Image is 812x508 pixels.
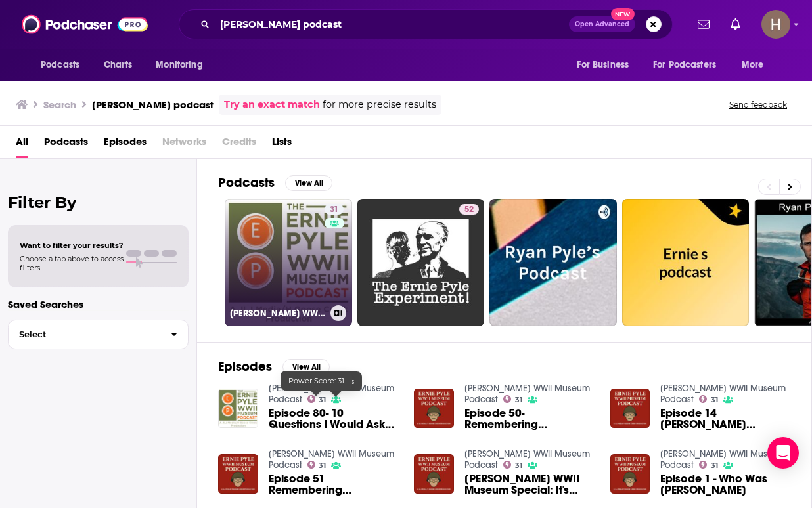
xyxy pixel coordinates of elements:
[44,131,88,158] a: Podcasts
[224,97,320,112] a: Try an exact match
[660,448,786,471] a: Ernie Pyle WWII Museum Podcast
[503,395,522,403] a: 31
[464,408,595,430] a: Episode 50- Remembering Ernie Pyle's IU Ties (Part 1)
[307,461,327,469] a: 31
[711,463,718,469] span: 31
[515,463,522,469] span: 31
[269,473,399,496] span: Episode 51 Remembering [PERSON_NAME] IU Ties (Part 2)
[414,454,454,494] img: Ernie Pyle WWII Museum Special: It's Ernie Pyle Day!
[269,473,399,496] a: Episode 51 Remembering Ernie Pyle's IU Ties (Part 2)
[761,10,790,39] button: Show profile menu
[230,308,325,319] h3: [PERSON_NAME] WWII Museum Podcast
[414,389,454,429] img: Episode 50- Remembering Ernie Pyle's IU Ties (Part 1)
[32,53,97,77] button: open menu
[323,97,436,112] span: for more precise results
[660,473,790,496] span: Episode 1 - Who Was [PERSON_NAME]
[41,56,79,74] span: Podcasts
[218,454,258,494] img: Episode 51 Remembering Ernie Pyle's IU Ties (Part 2)
[464,473,595,496] span: [PERSON_NAME] WWII Museum Special: It's [PERSON_NAME] Day!
[653,56,716,74] span: For Podcasters
[767,437,799,469] div: Open Intercom Messenger
[357,199,485,326] a: 52
[218,175,332,191] a: PodcastsView All
[156,56,202,74] span: Monitoring
[569,16,635,32] button: Open AdvancedNew
[692,13,715,35] a: Show notifications dropdown
[725,13,746,35] a: Show notifications dropdown
[610,389,650,429] img: Episode 14 Ernie Pyle Foundation
[761,10,790,39] span: Logged in as hpoole
[660,473,790,496] a: Episode 1 - Who Was Ernie Pyle
[222,131,256,158] span: Credits
[610,454,650,494] img: Episode 1 - Who Was Ernie Pyle
[282,359,330,375] button: View All
[285,175,332,191] button: View All
[179,9,673,39] div: Search podcasts, credits, & more...
[269,383,394,405] a: Ernie Pyle WWII Museum Podcast
[319,397,326,403] span: 31
[218,175,275,191] h2: Podcasts
[215,14,569,35] input: Search podcasts, credits, & more...
[104,131,147,158] a: Episodes
[464,408,595,430] span: Episode 50- Remembering [PERSON_NAME] IU Ties (Part 1)
[503,461,522,469] a: 31
[22,12,148,37] img: Podchaser - Follow, Share and Rate Podcasts
[20,254,124,272] span: Choose a tab above to access filters.
[307,371,362,391] div: Has guests
[218,389,258,429] img: Episode 80- 10 Questions I Would Ask Ernie Pyle
[577,56,629,74] span: For Business
[575,21,629,28] span: Open Advanced
[272,131,292,158] a: Lists
[92,98,214,111] h3: [PERSON_NAME] podcast
[761,10,790,39] img: User Profile
[611,8,635,20] span: New
[319,463,326,469] span: 31
[218,358,272,375] h2: Episodes
[725,99,791,110] button: Send feedback
[162,131,206,158] span: Networks
[699,395,718,403] a: 31
[330,203,338,217] span: 31
[660,408,790,430] a: Episode 14 Ernie Pyle Foundation
[269,408,399,430] span: Episode 80- 10 Questions I Would Ask [PERSON_NAME]
[733,53,780,77] button: open menu
[8,320,189,349] button: Select
[742,56,764,74] span: More
[660,383,786,405] a: Ernie Pyle WWII Museum Podcast
[43,98,76,111] h3: Search
[464,383,590,405] a: Ernie Pyle WWII Museum Podcast
[225,199,352,326] a: 31[PERSON_NAME] WWII Museum Podcast
[281,371,352,391] div: Power Score: 31
[16,131,28,158] a: All
[459,204,479,215] a: 52
[104,56,132,74] span: Charts
[644,53,735,77] button: open menu
[515,397,522,403] span: 31
[20,241,124,250] span: Want to filter your results?
[464,448,590,471] a: Ernie Pyle WWII Museum Podcast
[95,53,140,77] a: Charts
[325,204,344,215] a: 31
[660,408,790,430] span: Episode 14 [PERSON_NAME] Foundation
[464,203,474,217] span: 52
[568,53,645,77] button: open menu
[699,461,718,469] a: 31
[218,358,330,375] a: EpisodesView All
[9,330,160,339] span: Select
[269,448,394,471] a: Ernie Pyle WWII Museum Podcast
[8,298,189,310] p: Saved Searches
[711,397,718,403] span: 31
[307,395,327,403] a: 31
[464,473,595,496] a: Ernie Pyle WWII Museum Special: It's Ernie Pyle Day!
[8,193,189,212] h2: Filter By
